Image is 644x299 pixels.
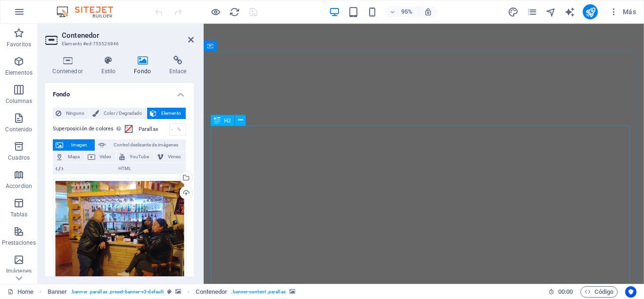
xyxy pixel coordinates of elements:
[580,286,618,298] button: Código
[127,56,162,76] h4: Fondo
[166,151,183,162] span: Vimeo
[6,267,32,275] p: Imágenes
[62,40,175,48] h3: Elemento #ed-755526846
[565,288,566,295] span: :
[545,6,556,17] button: navigator
[167,289,172,294] i: Este elemento es un preajuste personalizable
[102,108,144,119] span: Color / Degradado
[558,286,573,298] span: 00 00
[8,286,33,298] a: Haz clic para cancelar la selección y doble clic para abrir páginas
[548,286,573,298] h6: Tiempo de la sesión
[53,108,89,119] button: Ninguno
[5,126,32,133] p: Contenido
[585,7,596,17] i: Publicar
[10,211,28,218] p: Tablas
[90,108,147,119] button: Color / Degradado
[139,127,169,132] label: Parallax
[98,151,114,162] span: Video
[116,151,154,162] button: YouTube
[45,83,194,100] h4: Fondo
[609,7,636,17] span: Más
[66,139,92,151] span: Imagen
[507,6,519,17] button: design
[224,118,231,123] span: H2
[48,286,67,298] span: Haz clic para seleccionar y doble clic para editar
[108,139,183,151] span: Control deslizante de imágenes
[53,179,186,280] div: IMG_20250715_220422987-CT5g9jTMk3axNLxT-ujZ5A.jpg
[53,151,84,162] button: Mapa
[2,239,35,247] p: Prestaciones
[62,31,194,40] h2: Contenedor
[196,286,227,298] span: Haz clic para seleccionar y doble clic para editar
[159,108,183,119] span: Elemento
[399,6,414,17] h6: 95%
[585,286,613,298] span: Código
[45,56,94,76] h4: Contenedor
[545,7,556,17] i: Navegador
[71,286,164,298] span: . banner .parallax .preset-banner-v3-default
[54,6,125,17] img: Editor Logo
[175,289,181,294] i: Este elemento contiene un fondo
[8,154,30,162] p: Cuadros
[564,6,575,17] button: text_generator
[66,151,82,162] span: Mapa
[147,108,186,119] button: Elemento
[625,286,636,298] button: Usercentrics
[173,124,186,135] div: %
[6,182,32,190] p: Accordion
[64,108,86,119] span: Ninguno
[229,6,240,17] button: reload
[508,7,519,17] i: Diseño (Ctrl+Alt+Y)
[210,6,221,17] button: Haz clic para salir del modo de previsualización y seguir editando
[5,69,33,77] p: Elementos
[66,163,183,174] span: HTML
[526,6,537,17] button: pages
[583,4,598,19] button: publish
[527,7,537,17] i: Páginas (Ctrl+Alt+S)
[289,289,295,294] i: Este elemento contiene un fondo
[53,163,186,174] button: HTML
[162,56,194,76] h4: Enlace
[6,97,33,105] p: Columnas
[605,4,640,19] button: Más
[53,123,124,135] label: Superposición de colores
[95,139,186,151] button: Control deslizante de imágenes
[85,151,116,162] button: Video
[94,56,127,76] h4: Estilo
[128,151,151,162] span: YouTube
[229,7,240,17] i: Volver a cargar página
[48,286,295,298] nav: breadcrumb
[424,8,432,16] i: Al redimensionar, ajustar el nivel de zoom automáticamente para ajustarse al dispositivo elegido.
[7,41,31,48] p: Favoritos
[154,151,186,162] button: Vimeo
[231,286,285,298] span: . banner-content .parallax
[385,6,419,17] button: 95%
[53,139,95,151] button: Imagen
